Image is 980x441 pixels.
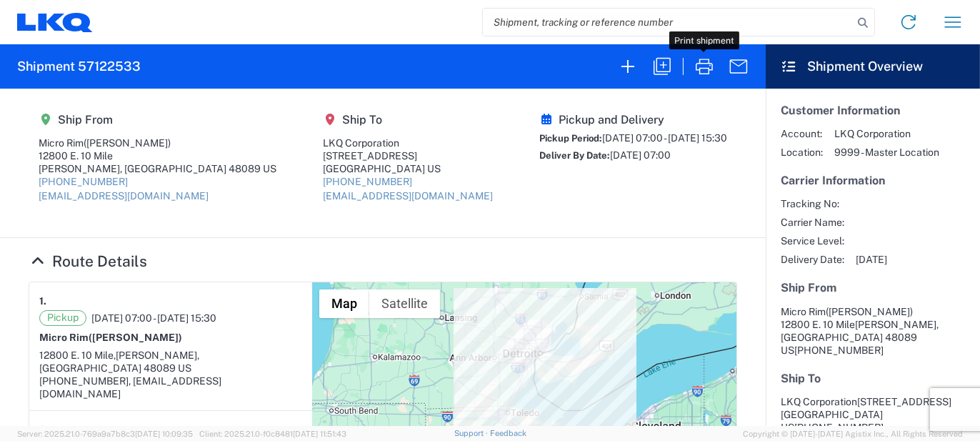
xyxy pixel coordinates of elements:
[610,149,671,161] span: [DATE] 07:00
[766,44,980,89] header: Shipment Overview
[39,310,86,326] span: Pickup
[826,306,913,317] span: ([PERSON_NAME])
[39,137,276,149] div: Micro Rim
[781,395,965,434] address: [GEOGRAPHIC_DATA] US
[781,104,965,117] h5: Customer Information
[17,58,141,75] h2: Shipment 57122533
[781,174,965,187] h5: Carrier Information
[454,429,490,437] a: Support
[39,149,276,162] div: 12800 E. 10 Mile
[781,234,844,247] span: Service Level:
[89,332,182,343] span: ([PERSON_NAME])
[135,430,193,438] span: [DATE] 10:09:35
[323,113,493,127] h5: Ship To
[834,146,939,159] span: 9999 - Master Location
[781,305,965,357] address: [PERSON_NAME], [GEOGRAPHIC_DATA] 48089 US
[39,421,49,439] strong: 2.
[781,319,855,330] span: 12800 E. 10 Mile
[39,190,209,202] a: [EMAIL_ADDRESS][DOMAIN_NAME]
[781,253,844,266] span: Delivery Date:
[369,289,440,318] button: Show satellite imagery
[319,289,369,318] button: Show street map
[602,132,727,144] span: [DATE] 07:00 - [DATE] 15:30
[834,127,939,140] span: LKQ Corporation
[781,127,823,140] span: Account:
[539,150,610,161] span: Deliver By Date:
[794,345,884,356] span: [PHONE_NUMBER]
[39,162,276,175] div: [PERSON_NAME], [GEOGRAPHIC_DATA] 48089 US
[39,113,276,127] h5: Ship From
[781,396,951,407] span: LKQ Corporation [STREET_ADDRESS]
[293,430,346,438] span: [DATE] 11:51:43
[539,113,727,127] h5: Pickup and Delivery
[781,372,965,385] h5: Ship To
[781,146,823,159] span: Location:
[483,9,853,36] input: Shipment, tracking or reference number
[39,292,46,310] strong: 1.
[743,427,963,440] span: Copyright © [DATE]-[DATE] Agistix Inc., All Rights Reserved
[490,429,526,437] a: Feedback
[323,190,493,202] a: [EMAIL_ADDRESS][DOMAIN_NAME]
[29,252,147,270] a: Hide Details
[323,137,493,149] div: LKQ Corporation
[794,422,884,433] span: [PHONE_NUMBER]
[39,375,302,400] div: [PHONE_NUMBER], [EMAIL_ADDRESS][DOMAIN_NAME]
[39,350,199,374] span: [PERSON_NAME], [GEOGRAPHIC_DATA] 48089 US
[781,216,844,229] span: Carrier Name:
[39,350,116,361] span: 12800 E. 10 Mile,
[91,312,216,324] span: [DATE] 07:00 - [DATE] 15:30
[781,306,826,317] span: Micro Rim
[323,149,493,162] div: [STREET_ADDRESS]
[323,176,412,187] a: [PHONE_NUMBER]
[39,332,182,343] strong: Micro Rim
[781,197,844,210] span: Tracking No:
[17,430,193,438] span: Server: 2025.21.0-769a9a7b8c3
[199,430,346,438] span: Client: 2025.21.0-f0c8481
[539,133,602,144] span: Pickup Period:
[323,162,493,175] div: [GEOGRAPHIC_DATA] US
[84,137,171,149] span: ([PERSON_NAME])
[39,176,128,187] a: [PHONE_NUMBER]
[856,253,887,266] span: [DATE]
[781,281,965,294] h5: Ship From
